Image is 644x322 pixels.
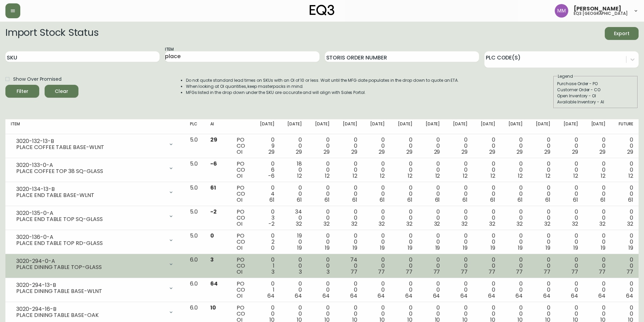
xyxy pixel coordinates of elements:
div: 0 0 [285,137,302,155]
span: 64 [378,292,385,300]
div: PO CO [237,209,247,227]
div: PLACE END TABLE BASE-WLNT [16,192,164,198]
span: 61 [325,196,330,204]
th: [DATE] [335,119,363,134]
span: 61 [628,196,633,204]
h2: Import Stock Status [5,27,98,40]
div: 0 0 [368,185,385,203]
div: 0 0 [478,137,495,155]
div: 3020-133-0-APLACE COFFEE TOP 38 SQ-GLASS [11,161,179,176]
span: 29 [544,148,550,156]
span: OI [237,196,242,204]
span: Clear [50,87,73,96]
div: 0 0 [313,281,330,299]
div: 0 3 [258,209,275,227]
span: 29 [434,148,440,156]
td: 5.0 [185,134,205,158]
div: 0 9 [258,137,275,155]
div: 0 0 [506,137,523,155]
img: b124d21e3c5b19e4a2f2a57376a9c201 [555,4,568,18]
div: 0 0 [451,137,468,155]
span: 12 [325,172,330,180]
div: 0 0 [589,209,606,227]
div: 0 0 [340,209,357,227]
span: 12 [380,172,385,180]
span: 64 [488,292,495,300]
div: 0 0 [285,281,302,299]
span: 19 [491,244,495,252]
span: 3 [210,256,214,264]
span: OI [237,268,242,276]
span: 19 [518,244,523,252]
div: 0 0 [451,185,468,203]
span: -6 [268,172,275,180]
div: 3020-133-0-A [16,162,164,168]
th: [DATE] [528,119,556,134]
div: 0 0 [616,233,633,251]
div: 0 0 [423,209,440,227]
span: 12 [573,172,578,180]
div: 0 0 [423,137,440,155]
span: 10 [210,304,216,312]
div: 3020-135-0-APLACE END TABLE TOP SQ-GLASS [11,209,179,224]
span: 77 [461,268,468,276]
div: 0 0 [589,257,606,275]
th: Item [5,119,185,134]
span: 0 [271,244,275,252]
div: 0 0 [313,209,330,227]
span: 29 [351,148,357,156]
th: AI [205,119,231,134]
td: 5.0 [185,230,205,254]
th: [DATE] [473,119,501,134]
span: 12 [601,172,605,180]
div: 3020-132-13-B [16,138,164,144]
div: 0 0 [561,281,578,299]
span: 29 [210,136,217,144]
span: 61 [545,196,550,204]
div: PO CO [237,281,247,299]
span: [PERSON_NAME] [574,6,621,11]
div: 0 0 [589,233,606,251]
span: 29 [268,148,275,156]
div: 0 0 [423,233,440,251]
div: Customer Order - CO [557,87,634,93]
span: 19 [380,244,385,252]
div: 0 0 [478,233,495,251]
span: 29 [627,148,633,156]
div: 3020-134-13-B [16,186,164,192]
span: 19 [435,244,440,252]
div: 0 0 [340,161,357,179]
div: 0 0 [396,137,412,155]
span: OI [237,220,242,228]
th: [DATE] [556,119,583,134]
div: 3020-294-0-A [16,258,164,264]
span: 64 [626,292,633,300]
div: 0 0 [506,257,523,275]
div: 0 0 [589,281,606,299]
span: 32 [489,220,495,228]
div: 0 0 [589,161,606,179]
th: [DATE] [307,119,335,134]
div: 3020-294-13-B [16,282,164,288]
div: 0 0 [506,185,523,203]
div: 0 0 [313,257,330,275]
div: 0 0 [423,257,440,275]
div: PO CO [237,257,247,275]
div: Open Inventory - OI [557,93,634,99]
span: 32 [379,220,385,228]
span: 64 [350,292,357,300]
div: 0 0 [616,281,633,299]
div: 0 0 [285,257,302,275]
div: 0 0 [506,233,523,251]
td: 5.0 [185,158,205,182]
span: 0 [210,232,214,240]
span: 29 [379,148,385,156]
span: 32 [572,220,578,228]
div: 0 0 [285,185,302,203]
div: 3020-132-13-BPLACE COFFEE TABLE BASE-WLNT [11,137,179,152]
span: 12 [408,172,412,180]
span: 32 [599,220,605,228]
div: 0 0 [313,185,330,203]
span: 77 [351,268,357,276]
span: 77 [378,268,385,276]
